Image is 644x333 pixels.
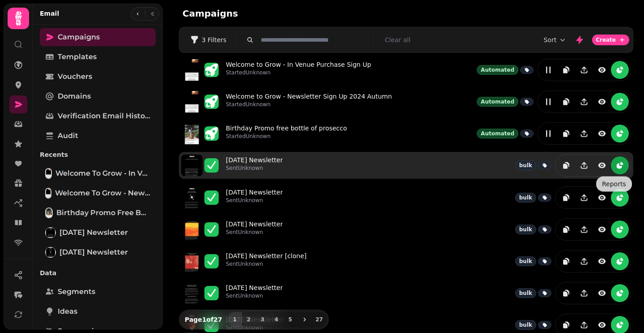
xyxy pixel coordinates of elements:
span: Campaigns [58,32,100,43]
button: Share campaign preview [575,221,593,238]
p: Sent Unknown [226,260,307,268]
img: aHR0cHM6Ly9zdGFtcGVkZS1zZXJ2aWNlLXByb2QtdGVtcGxhdGUtcHJldmlld3MuczMuZXUtd2VzdC0xLmFtYXpvbmF3cy5jb... [181,251,203,272]
button: duplicate [557,156,575,174]
span: Birthday Promo free bottle of prosecco [56,208,150,218]
button: duplicate [557,93,575,111]
div: Automated [477,97,518,107]
img: aHR0cHM6Ly9zdGFtcGVkZS1zZXJ2aWNlLXByb2QtdGVtcGxhdGUtcHJldmlld3MuczMuZXUtd2VzdC0xLmFtYXpvbmF3cy5jb... [181,123,203,144]
button: reports [611,221,629,238]
a: Welcome to Grow - In Venue Purchase Sign UpWelcome to Grow - In Venue Purchase Sign Up [40,164,156,182]
span: Welcome to Grow - Newsletter Sign Up 2024 Autumn [55,188,150,199]
button: 27 [312,312,326,327]
a: [DATE] NewsletterSentUnknown [226,156,283,175]
span: 2 [245,317,252,322]
a: Vouchers [40,68,156,86]
a: 04.08.25 Newsletter[DATE] Newsletter [40,243,156,261]
nav: Pagination [228,312,326,327]
button: Share campaign preview [575,93,593,111]
span: 3 Filters [202,37,226,43]
img: aHR0cHM6Ly9zdGFtcGVkZS1zZXJ2aWNlLXByb2QtdGVtcGxhdGUtcHJldmlld3MuczMuZXUtd2VzdC0xLmFtYXpvbmF3cy5jb... [181,91,203,112]
a: Campaigns [40,28,156,46]
button: duplicate [557,125,575,143]
a: Audit [40,127,156,145]
span: Domains [58,91,91,102]
button: Sort [543,35,567,44]
a: [DATE] NewsletterSentUnknown [226,220,283,239]
button: view [593,284,611,302]
button: edit [539,93,557,111]
img: aHR0cHM6Ly9zdGFtcGVkZS1zZXJ2aWNlLXByb2QtdGVtcGxhdGUtcHJldmlld3MuczMuZXUtd2VzdC0xLmFtYXpvbmF3cy5jb... [181,155,203,176]
div: bulk [515,320,536,330]
a: [DATE] NewsletterSentUnknown [226,283,283,303]
a: Domains [40,87,156,105]
button: duplicate [557,221,575,238]
a: Segments [40,283,156,301]
a: Welcome to Grow - In Venue Purchase Sign UpStartedUnknown [226,60,371,80]
button: Share campaign preview [575,156,593,174]
div: Automated [477,65,518,75]
button: view [593,221,611,238]
button: view [593,252,611,270]
p: Started Unknown [226,101,392,108]
a: Welcome to Grow - Newsletter Sign Up 2024 AutumnStartedUnknown [226,92,392,112]
div: Reports [596,177,632,192]
span: Welcome to Grow - In Venue Purchase Sign Up [55,168,150,179]
p: Page 1 of 27 [181,315,226,324]
button: reports [611,189,629,207]
span: Create [596,37,616,43]
div: bulk [515,256,536,266]
button: duplicate [557,284,575,302]
img: Welcome to Grow - In Venue Purchase Sign Up [46,169,51,178]
button: reports [611,156,629,174]
img: aHR0cHM6Ly9zdGFtcGVkZS1zZXJ2aWNlLXByb2QtdGVtcGxhdGUtcHJldmlld3MuczMuZXUtd2VzdC0xLmFtYXpvbmF3cy5jb... [181,59,203,81]
button: 4 [269,312,284,327]
a: Welcome to Grow - Newsletter Sign Up 2024 AutumnWelcome to Grow - Newsletter Sign Up 2024 Autumn [40,184,156,202]
button: Clear all [385,35,410,44]
p: Started Unknown [226,69,371,76]
button: Share campaign preview [575,61,593,79]
button: 3 Filters [183,33,233,47]
a: Ideas [40,303,156,320]
span: Audit [58,130,78,141]
button: duplicate [557,252,575,270]
button: view [593,125,611,143]
button: Share campaign preview [575,189,593,207]
button: Share campaign preview [575,284,593,302]
img: aHR0cHM6Ly9zdGFtcGVkZS1zZXJ2aWNlLXByb2QtdGVtcGxhdGUtcHJldmlld3MuczMuZXUtd2VzdC0xLmFtYXpvbmF3cy5jb... [181,282,203,304]
span: Ideas [58,306,77,317]
a: Birthday Promo free bottle of proseccoStartedUnknown [226,124,347,143]
button: duplicate [557,189,575,207]
button: next [297,312,312,327]
span: Segments [58,286,95,297]
span: Templates [58,52,97,62]
div: bulk [515,225,536,234]
p: Sent Unknown [226,197,283,204]
button: Share campaign preview [575,125,593,143]
button: view [593,61,611,79]
span: 27 [316,317,323,322]
img: Welcome to Grow - Newsletter Sign Up 2024 Autumn [46,189,51,198]
span: [DATE] Newsletter [59,227,128,238]
a: [DATE] NewsletterSentUnknown [226,188,283,208]
div: bulk [515,160,536,170]
span: Verification email history [58,111,150,121]
button: duplicate [557,61,575,79]
button: reports [611,93,629,111]
img: aHR0cHM6Ly9zdGFtcGVkZS1zZXJ2aWNlLXByb2QtdGVtcGxhdGUtcHJldmlld3MuczMuZXUtd2VzdC0xLmFtYXpvbmF3cy5jb... [181,219,203,240]
span: Vouchers [58,71,92,82]
span: 4 [273,317,280,322]
div: bulk [515,193,536,203]
button: view [593,156,611,174]
button: 3 [255,312,270,327]
a: Birthday Promo free bottle of proseccoBirthday Promo free bottle of prosecco [40,204,156,222]
span: [DATE] Newsletter [59,247,128,258]
button: edit [539,61,557,79]
h2: Email [40,9,59,18]
button: edit [539,125,557,143]
a: [DATE] Newsletter [clone]SentUnknown [226,251,307,271]
div: Automated [477,129,518,138]
img: aHR0cHM6Ly9zdGFtcGVkZS1zZXJ2aWNlLXByb2QtdGVtcGxhdGUtcHJldmlld3MuczMuZXUtd2VzdC0xLmFtYXpvbmF3cy5jb... [181,187,203,208]
img: 11.08.25 Newsletter [46,228,55,237]
button: Share campaign preview [575,252,593,270]
span: 1 [231,317,238,322]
